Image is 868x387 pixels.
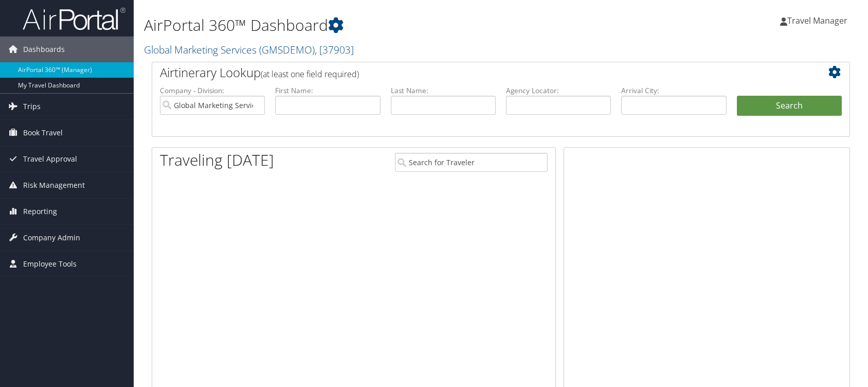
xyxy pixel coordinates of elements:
[144,43,354,57] a: Global Marketing Services
[23,94,41,119] span: Trips
[261,68,359,80] span: (at least one field required)
[144,14,620,36] h1: AirPortal 360™ Dashboard
[506,85,611,96] label: Agency Locator:
[160,64,784,81] h2: Airtinerary Lookup
[275,85,380,96] label: First Name:
[391,85,496,96] label: Last Name:
[23,172,85,198] span: Risk Management
[315,43,354,57] span: , [ 37903 ]
[23,199,57,224] span: Reporting
[23,251,77,277] span: Employee Tools
[23,225,80,251] span: Company Admin
[737,96,842,116] button: Search
[787,15,847,26] span: Travel Manager
[395,153,548,172] input: Search for Traveler
[23,146,77,172] span: Travel Approval
[160,85,265,96] label: Company - Division:
[780,5,858,36] a: Travel Manager
[259,43,315,57] span: ( GMSDEMO )
[23,120,63,146] span: Book Travel
[160,149,274,171] h1: Traveling [DATE]
[23,7,125,31] img: airportal-logo.png
[621,85,726,96] label: Arrival City:
[23,37,65,62] span: Dashboards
